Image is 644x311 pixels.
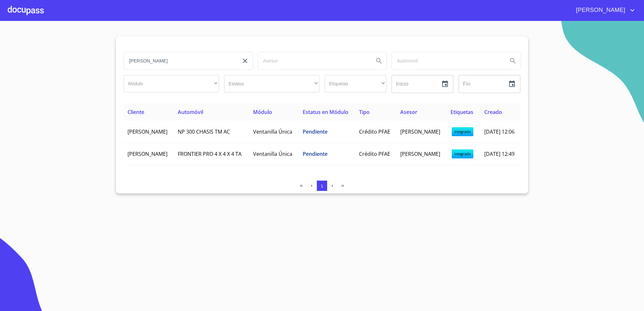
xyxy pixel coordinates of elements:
span: [PERSON_NAME] [128,150,167,157]
span: Asesor [400,108,417,116]
button: Search [505,53,521,69]
span: 1 [321,184,323,188]
div: ​ [325,75,386,92]
input: search [258,52,369,70]
span: Ventanilla Única [253,128,292,135]
span: FRONTIER PRO 4 X 4 X 4 TA [178,150,241,157]
button: account of current user [571,5,636,15]
input: search [392,52,503,70]
span: Estatus en Módulo [303,108,348,116]
span: integrado [452,127,473,136]
span: Pendiente [303,150,327,157]
span: Crédito PFAE [359,128,390,135]
span: Módulo [253,108,272,116]
span: Pendiente [303,128,327,135]
div: ​ [224,75,319,92]
span: Cliente [128,108,144,116]
span: [PERSON_NAME] [571,5,629,15]
button: clear input [237,53,253,69]
span: Creado [484,108,502,116]
span: Ventanilla Única [253,150,292,157]
span: [PERSON_NAME] [128,128,167,135]
button: 1 [317,181,327,191]
span: Crédito PFAE [359,150,390,157]
span: Tipo [359,108,370,116]
span: [PERSON_NAME] [400,128,440,135]
button: Search [371,53,387,69]
span: Automóvil [178,108,203,116]
span: integrado [452,149,473,158]
span: [DATE] 12:49 [484,150,515,157]
span: [PERSON_NAME] [400,150,440,157]
span: Etiquetas [450,108,473,116]
span: NP 300 CHASIS TM AC [178,128,230,135]
input: search [124,52,235,70]
div: ​ [124,75,219,92]
span: [DATE] 12:06 [484,128,515,135]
